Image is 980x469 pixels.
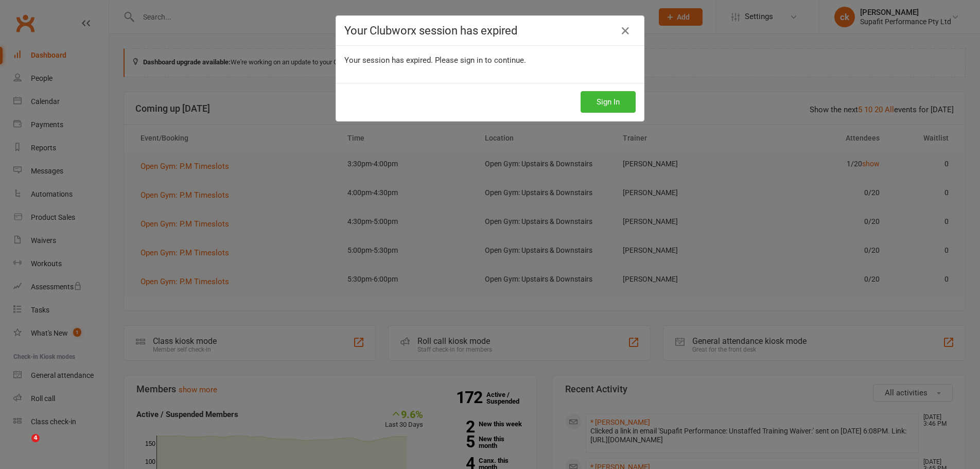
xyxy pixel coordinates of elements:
span: 4 [31,434,40,442]
button: Sign In [581,91,636,113]
h4: Your Clubworx session has expired [344,24,636,37]
a: Close [617,23,634,39]
iframe: Intercom live chat [10,434,35,459]
span: Your session has expired. Please sign in to continue. [344,56,526,65]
